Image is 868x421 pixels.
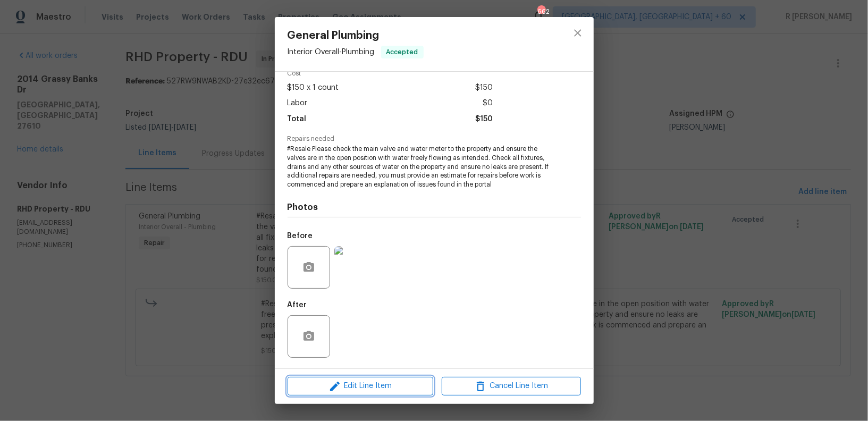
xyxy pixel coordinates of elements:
[288,48,375,56] span: Interior Overall - Plumbing
[291,380,430,393] span: Edit Line Item
[288,232,313,240] h5: Before
[288,112,307,127] span: Total
[288,80,339,96] span: $150 x 1 count
[288,70,493,77] span: Cost
[288,136,581,142] span: Repairs needed
[475,80,493,96] span: $150
[288,30,424,41] span: General Plumbing
[288,145,552,189] span: #Resale Please check the main valve and water meter to the property and ensure the valves are in ...
[475,112,493,127] span: $150
[445,380,578,393] span: Cancel Line Item
[382,47,423,57] span: Accepted
[483,96,493,111] span: $0
[288,96,308,111] span: Labor
[537,6,545,17] div: 662
[288,377,433,395] button: Edit Line Item
[288,301,307,309] h5: After
[442,377,581,395] button: Cancel Line Item
[288,202,581,213] h4: Photos
[565,20,591,46] button: close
